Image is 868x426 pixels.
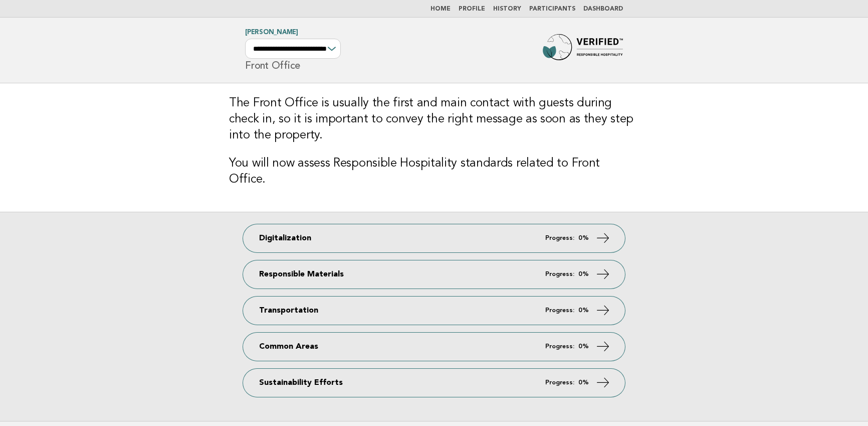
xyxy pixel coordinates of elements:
[243,333,625,361] a: Common Areas Progress: 0%
[529,6,575,12] a: Participants
[459,6,485,12] a: Profile
[545,343,574,350] em: Progress:
[229,156,639,188] h3: You will now assess Responsible Hospitality standards related to Front Office.
[545,235,574,241] em: Progress:
[578,307,589,314] strong: 0%
[243,369,625,397] a: Sustainability Efforts Progress: 0%
[430,6,451,12] a: Home
[493,6,521,12] a: History
[243,224,625,252] a: Digitalization Progress: 0%
[245,30,341,71] h1: Front Office
[578,235,589,241] strong: 0%
[243,297,625,325] a: Transportation Progress: 0%
[243,260,625,289] a: Responsible Materials Progress: 0%
[545,379,574,386] em: Progress:
[578,379,589,386] strong: 0%
[229,95,639,144] h3: The Front Office is usually the first and main contact with guests during check in, so it is impo...
[245,29,298,36] a: [PERSON_NAME]
[578,343,589,350] strong: 0%
[543,34,623,66] img: Forbes Travel Guide
[545,271,574,277] em: Progress:
[583,6,623,12] a: Dashboard
[545,307,574,314] em: Progress:
[578,271,589,277] strong: 0%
